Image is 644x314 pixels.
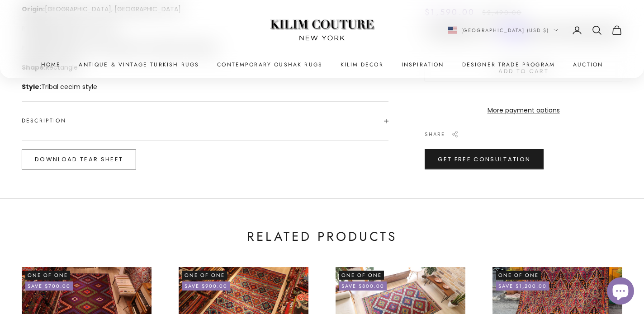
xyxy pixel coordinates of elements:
[425,131,445,139] span: Share
[22,82,41,91] strong: Style:
[496,281,549,291] on-sale-badge: Save $1,200.00
[22,150,136,169] button: Download Tear Sheet
[573,60,603,69] a: Auction
[341,60,384,69] summary: Kilim Decor
[22,102,388,140] summary: Description
[265,9,379,52] img: Logo of Kilim Couture New York
[402,60,444,69] a: Inspiration
[448,27,457,33] img: United States
[217,60,322,69] a: Contemporary Oushak Rugs
[247,228,398,245] h2: Related Products
[604,277,637,307] inbox-online-store-chat: Shopify online store chat
[339,281,387,291] on-sale-badge: Save $800.00
[461,26,549,34] span: [GEOGRAPHIC_DATA] (USD $)
[41,60,61,69] a: Home
[182,271,227,280] span: One of One
[79,60,199,69] a: Antique & Vintage Turkish Rugs
[462,60,555,69] a: Designer Trade Program
[339,271,384,280] span: One of One
[425,106,622,116] a: More payment options
[425,150,544,169] a: Get Free Consultation
[496,271,541,280] span: One of One
[25,281,73,291] on-sale-badge: Save $700.00
[448,24,623,35] nav: Secondary navigation
[25,271,70,280] span: One of One
[22,82,379,92] p: Tribal cecim style
[448,26,559,34] button: Change country or currency
[22,116,66,125] span: Description
[22,60,622,69] nav: Primary navigation
[182,281,230,291] on-sale-badge: Save $900.00
[425,131,459,139] button: Share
